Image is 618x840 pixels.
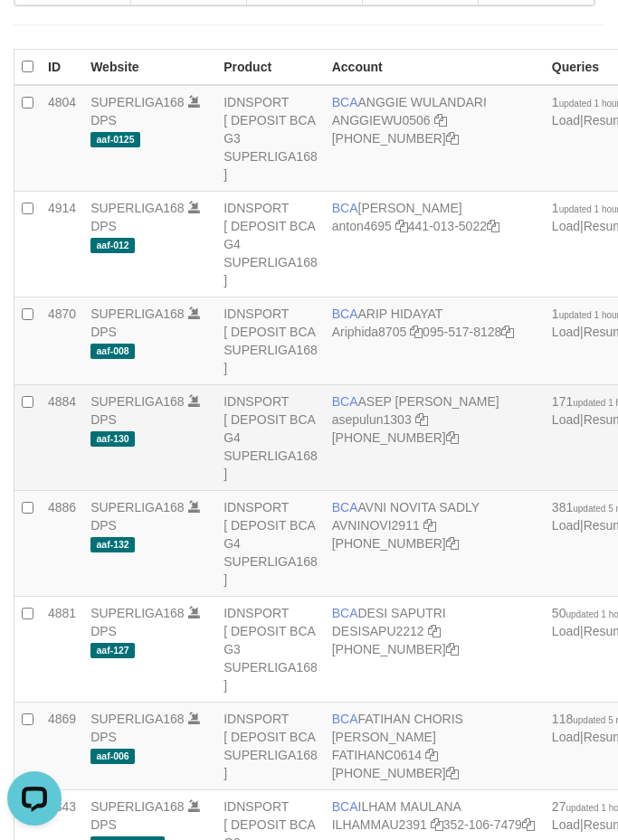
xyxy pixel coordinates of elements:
a: AVNINOVI2911 [332,518,420,533]
a: Load [552,113,580,127]
a: Load [552,730,580,744]
a: asepulun1303 [332,412,412,427]
td: IDNSPORT [ DEPOSIT BCA SUPERLIGA168 ] [216,297,325,385]
a: Copy ANGGIEWU0506 to clipboard [434,113,447,127]
span: aaf-0125 [90,132,140,147]
a: SUPERLIGA168 [90,95,185,109]
td: 4884 [41,385,83,491]
span: BCA [332,95,358,109]
td: DPS [83,703,216,790]
a: SUPERLIGA168 [90,606,185,620]
td: IDNSPORT [ DEPOSIT BCA G4 SUPERLIGA168 ] [216,491,325,597]
a: SUPERLIGA168 [90,500,185,514]
td: 4886 [41,491,83,597]
td: DESI SAPUTRI [PHONE_NUMBER] [325,597,545,703]
a: ILHAMMAU2391 [332,817,427,832]
td: 4881 [41,597,83,703]
span: aaf-012 [90,238,135,253]
a: Load [552,518,580,533]
td: 4914 [41,192,83,297]
a: Copy ILHAMMAU2391 to clipboard [431,817,443,832]
a: Copy AVNINOVI2911 to clipboard [423,518,436,533]
th: Account [325,50,545,86]
a: Copy anton4695 to clipboard [395,219,408,233]
td: DPS [83,297,216,385]
a: Copy DESISAPU2212 to clipboard [428,624,441,638]
a: SUPERLIGA168 [90,712,185,726]
td: [PERSON_NAME] 441-013-5022 [325,192,545,297]
a: Load [552,412,580,427]
a: Load [552,219,580,233]
a: Copy 3521067479 to clipboard [522,817,535,832]
span: aaf-127 [90,643,135,658]
a: Copy 4062281875 to clipboard [446,430,459,445]
a: Copy FATIHANC0614 to clipboard [425,748,438,762]
span: aaf-006 [90,749,135,764]
td: 4870 [41,297,83,385]
span: BCA [332,712,358,726]
td: DPS [83,85,216,192]
a: SUPERLIGA168 [90,201,185,215]
span: BCA [332,799,358,814]
a: anton4695 [332,219,392,233]
td: IDNSPORT [ DEPOSIT BCA SUPERLIGA168 ] [216,703,325,790]
a: Load [552,817,580,832]
a: Copy 4062280453 to clipboard [446,642,459,656]
a: Load [552,325,580,339]
td: DPS [83,597,216,703]
a: Copy 4410135022 to clipboard [487,219,499,233]
span: aaf-130 [90,431,135,447]
a: Copy 0955178128 to clipboard [501,325,514,339]
th: ID [41,50,83,86]
a: SUPERLIGA168 [90,394,185,409]
td: FATIHAN CHORIS [PERSON_NAME] [PHONE_NUMBER] [325,703,545,790]
th: Website [83,50,216,86]
a: ANGGIEWU0506 [332,113,431,127]
td: 4804 [41,85,83,192]
td: ANGGIE WULANDARI [PHONE_NUMBER] [325,85,545,192]
td: IDNSPORT [ DEPOSIT BCA G4 SUPERLIGA168 ] [216,385,325,491]
a: DESISAPU2212 [332,624,424,638]
a: Copy asepulun1303 to clipboard [415,412,428,427]
td: 4869 [41,703,83,790]
a: FATIHANC0614 [332,748,422,762]
a: Copy 4062213373 to clipboard [446,131,459,146]
th: Product [216,50,325,86]
span: BCA [332,201,358,215]
td: AVNI NOVITA SADLY [PHONE_NUMBER] [325,491,545,597]
span: aaf-008 [90,344,135,359]
span: BCA [332,606,358,620]
a: Copy Ariphida8705 to clipboard [410,325,423,339]
a: Copy 4062280135 to clipboard [446,536,459,551]
a: SUPERLIGA168 [90,307,185,321]
a: Load [552,624,580,638]
span: BCA [332,394,358,409]
a: Ariphida8705 [332,325,407,339]
td: ASEP [PERSON_NAME] [PHONE_NUMBER] [325,385,545,491]
td: IDNSPORT [ DEPOSIT BCA G4 SUPERLIGA168 ] [216,192,325,297]
span: BCA [332,307,358,321]
button: Open LiveChat chat widget [7,7,62,61]
td: DPS [83,192,216,297]
td: IDNSPORT [ DEPOSIT BCA G3 SUPERLIGA168 ] [216,85,325,192]
td: DPS [83,491,216,597]
td: ARIP HIDAYAT 095-517-8128 [325,297,545,385]
td: IDNSPORT [ DEPOSIT BCA G3 SUPERLIGA168 ] [216,597,325,703]
td: DPS [83,385,216,491]
span: aaf-132 [90,537,135,552]
span: BCA [332,500,358,514]
a: SUPERLIGA168 [90,799,185,814]
a: Copy 4062281727 to clipboard [446,766,459,780]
